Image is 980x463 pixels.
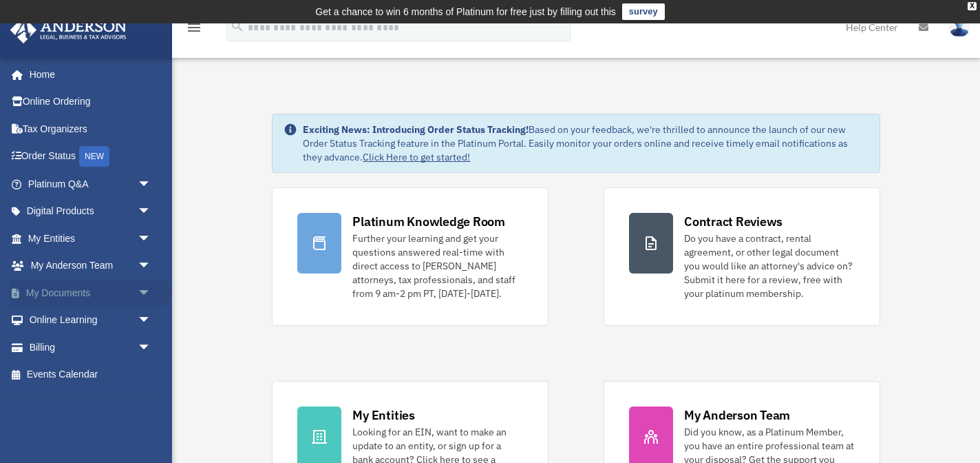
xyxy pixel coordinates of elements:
a: Platinum Q&Aarrow_drop_down [10,170,172,198]
div: My Anderson Team [684,407,790,424]
a: Platinum Knowledge Room Further your learning and get your questions answered real-time with dire... [272,187,548,326]
span: arrow_drop_down [138,279,165,307]
span: arrow_drop_down [138,252,165,280]
img: User Pic [949,17,970,37]
span: arrow_drop_down [138,225,165,253]
a: Billingarrow_drop_down [10,333,172,361]
div: close [968,2,977,10]
a: My Documentsarrow_drop_down [10,279,172,307]
a: survey [622,3,665,20]
i: search [230,19,245,34]
a: My Anderson Teamarrow_drop_down [10,252,172,280]
a: Contract Reviews Do you have a contract, rental agreement, or other legal document you would like... [604,187,880,326]
img: Anderson Advisors Platinum Portal [6,17,131,43]
div: Platinum Knowledge Room [352,213,505,230]
strong: Exciting News: Introducing Order Status Tracking! [303,123,529,136]
a: Click Here to get started! [363,151,470,163]
span: arrow_drop_down [138,307,165,335]
a: Online Ordering [10,88,172,116]
div: Get a chance to win 6 months of Platinum for free just by filling out this [315,3,616,20]
a: Online Learningarrow_drop_down [10,307,172,334]
div: Further your learning and get your questions answered real-time with direct access to [PERSON_NAM... [352,231,523,300]
a: Order StatusNEW [10,143,172,171]
i: menu [186,19,202,36]
a: Digital Productsarrow_drop_down [10,198,172,225]
a: Home [10,61,165,88]
span: arrow_drop_down [138,333,165,362]
div: My Entities [352,407,414,424]
div: Contract Reviews [684,213,782,230]
span: arrow_drop_down [138,170,165,198]
div: Do you have a contract, rental agreement, or other legal document you would like an attorney's ad... [684,231,855,300]
div: NEW [79,146,109,167]
span: arrow_drop_down [138,198,165,226]
a: Tax Organizers [10,115,172,143]
a: menu [186,24,202,36]
a: My Entitiesarrow_drop_down [10,225,172,252]
div: Based on your feedback, we're thrilled to announce the launch of our new Order Status Tracking fe... [303,123,868,164]
a: Events Calendar [10,361,172,389]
